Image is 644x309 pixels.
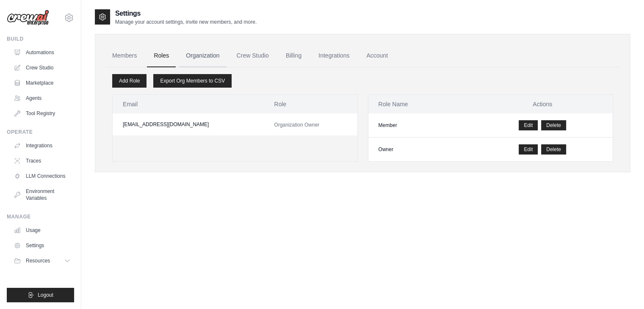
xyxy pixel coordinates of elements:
[38,292,53,298] span: Logout
[10,91,74,105] a: Agents
[10,61,74,74] a: Crew Studio
[115,8,257,19] h2: Settings
[7,36,74,42] div: Build
[7,10,49,26] img: Logo
[312,44,356,67] a: Integrations
[153,74,232,88] a: Export Org Members to CSV
[519,144,538,154] a: Edit
[10,76,74,90] a: Marketplace
[10,139,74,152] a: Integrations
[10,239,74,252] a: Settings
[10,185,74,205] a: Environment Variables
[472,95,613,113] th: Actions
[264,95,357,113] th: Role
[7,129,74,135] div: Operate
[105,44,144,67] a: Members
[7,288,74,302] button: Logout
[10,254,74,268] button: Resources
[541,144,566,154] button: Delete
[26,257,50,264] span: Resources
[541,120,566,130] button: Delete
[359,44,395,67] a: Account
[10,154,74,168] a: Traces
[230,44,276,67] a: Crew Studio
[113,95,264,113] th: Email
[10,169,74,183] a: LLM Connections
[279,44,308,67] a: Billing
[147,44,176,67] a: Roles
[10,223,74,237] a: Usage
[7,213,74,220] div: Manage
[113,113,264,135] td: [EMAIL_ADDRESS][DOMAIN_NAME]
[274,122,319,128] span: Organization Owner
[519,120,538,130] a: Edit
[368,95,473,113] th: Role Name
[115,19,257,25] p: Manage your account settings, invite new members, and more.
[179,44,226,67] a: Organization
[10,107,74,120] a: Tool Registry
[368,138,473,162] td: Owner
[112,74,146,88] a: Add Role
[10,46,74,59] a: Automations
[368,113,473,138] td: Member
